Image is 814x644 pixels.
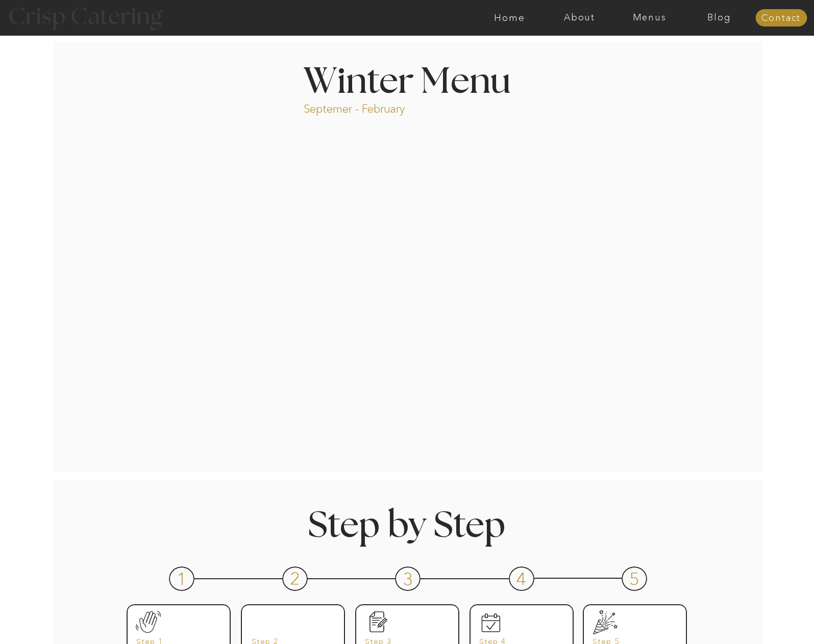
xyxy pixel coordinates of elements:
[403,570,414,584] h3: 3
[265,508,549,538] h1: Step by Step
[304,101,444,113] p: Septemer - February
[290,570,302,584] h3: 2
[177,570,188,584] h3: 1
[614,13,684,23] a: Menus
[265,64,549,94] h1: Winter Menu
[545,13,614,23] a: About
[516,570,528,584] h3: 4
[475,13,545,23] a: Home
[629,570,641,584] h3: 5
[755,13,807,23] a: Contact
[684,13,754,23] a: Blog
